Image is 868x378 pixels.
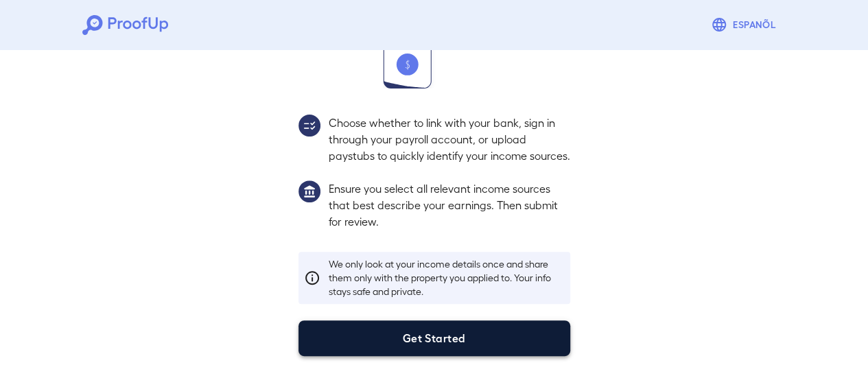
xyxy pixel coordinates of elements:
[329,257,565,298] p: We only look at your income details once and share them only with the property you applied to. Yo...
[298,180,320,202] img: group1.svg
[329,115,570,164] p: Choose whether to link with your bank, sign in through your payroll account, or upload paystubs t...
[298,115,320,137] img: group2.svg
[705,11,786,38] button: Espanõl
[298,320,570,356] button: Get Started
[329,180,570,230] p: Ensure you select all relevant income sources that best describe your earnings. Then submit for r...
